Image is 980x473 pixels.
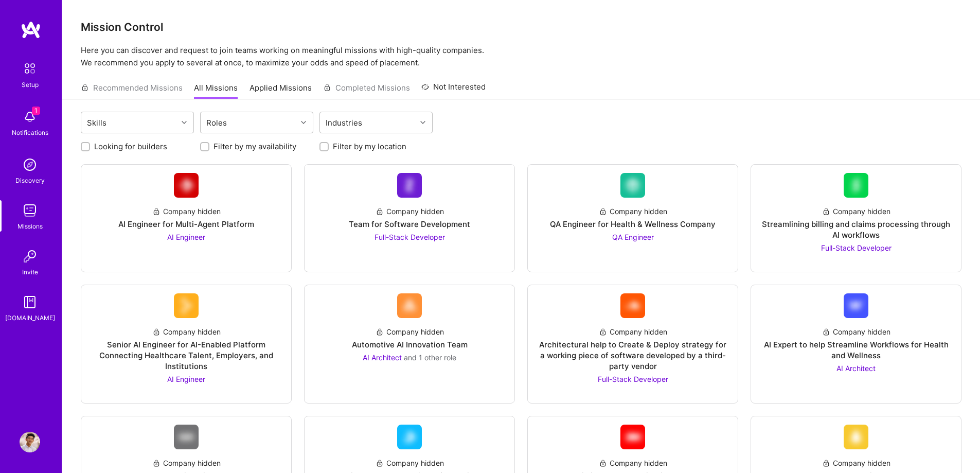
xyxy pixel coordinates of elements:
img: Company Logo [397,173,422,198]
i: icon Chevron [301,120,306,125]
img: teamwork [20,200,40,221]
span: Full-Stack Developer [821,243,892,252]
span: Full-Stack Developer [598,375,668,383]
img: Company Logo [844,173,868,198]
div: Company hidden [152,326,221,337]
a: User Avatar [17,432,43,452]
div: Company hidden [599,458,667,468]
div: Senior AI Engineer for AI-Enabled Platform Connecting Healthcare Talent, Employers, and Institutions [90,339,283,372]
img: Company Logo [844,425,868,449]
div: [DOMAIN_NAME] [5,312,55,323]
a: Company LogoCompany hiddenSenior AI Engineer for AI-Enabled Platform Connecting Healthcare Talent... [90,293,283,395]
img: Company Logo [620,293,645,318]
img: Company Logo [397,425,422,449]
img: guide book [20,292,40,312]
div: QA Engineer for Health & Wellness Company [550,219,716,230]
div: Skills [84,115,109,130]
div: Company hidden [152,206,221,217]
div: Streamlining billing and claims processing through AI workflows [759,219,953,240]
div: Company hidden [376,206,444,217]
p: Here you can discover and request to join teams working on meaningful missions with high-quality ... [81,44,961,69]
a: Company LogoCompany hiddenStreamlining billing and claims processing through AI workflowsFull-Sta... [759,173,953,264]
div: Company hidden [822,326,890,337]
a: Company LogoCompany hiddenTeam for Software DevelopmentFull-Stack Developer [313,173,506,264]
img: Invite [20,246,40,267]
a: Company LogoCompany hiddenAutomotive AI Innovation TeamAI Architect and 1 other role [313,293,506,395]
span: AI Architect [836,364,876,373]
div: Company hidden [376,326,444,337]
a: Applied Missions [250,82,312,99]
div: Roles [204,115,229,130]
label: Looking for builders [94,141,167,152]
label: Filter by my location [333,141,406,152]
img: User Avatar [20,432,40,452]
img: Company Logo [620,173,645,198]
div: Team for Software Development [349,219,470,230]
a: Company LogoCompany hiddenAI Engineer for Multi-Agent PlatformAI Engineer [90,173,283,264]
img: discovery [20,154,40,175]
div: Notifications [12,127,48,138]
div: Invite [22,267,38,277]
div: AI Expert to help Streamline Workflows for Health and Wellness [759,339,953,361]
div: Automotive AI Innovation Team [352,339,468,350]
a: Not Interested [421,81,486,99]
span: QA Engineer [612,233,654,241]
img: setup [19,58,41,79]
span: AI Engineer [167,375,205,383]
img: Company Logo [620,425,645,449]
img: bell [20,107,40,127]
img: logo [21,21,41,39]
div: Company hidden [599,326,667,337]
div: Company hidden [152,458,221,468]
label: Filter by my availability [213,141,296,152]
div: Company hidden [822,458,890,468]
div: Company hidden [599,206,667,217]
img: Company Logo [397,293,422,318]
div: Company hidden [376,458,444,468]
img: Company Logo [174,425,199,449]
div: Company hidden [822,206,890,217]
span: and 1 other role [404,353,456,362]
span: Full-Stack Developer [375,233,445,241]
a: Company LogoCompany hiddenQA Engineer for Health & Wellness CompanyQA Engineer [536,173,729,264]
a: Company LogoCompany hiddenArchitectural help to Create & Deploy strategy for a working piece of s... [536,293,729,395]
div: Setup [22,79,39,90]
img: Company Logo [174,293,199,318]
h3: Mission Control [81,21,961,33]
a: All Missions [194,82,238,99]
div: Discovery [15,175,45,186]
div: Industries [323,115,365,130]
span: AI Architect [363,353,402,362]
i: icon Chevron [420,120,425,125]
img: Company Logo [844,293,868,318]
div: Missions [17,221,43,232]
a: Company LogoCompany hiddenAI Expert to help Streamline Workflows for Health and WellnessAI Architect [759,293,953,395]
div: AI Engineer for Multi-Agent Platform [118,219,254,230]
i: icon Chevron [182,120,187,125]
span: AI Engineer [167,233,205,241]
div: Architectural help to Create & Deploy strategy for a working piece of software developed by a thi... [536,339,729,372]
span: 1 [32,107,40,115]
img: Company Logo [174,173,199,198]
